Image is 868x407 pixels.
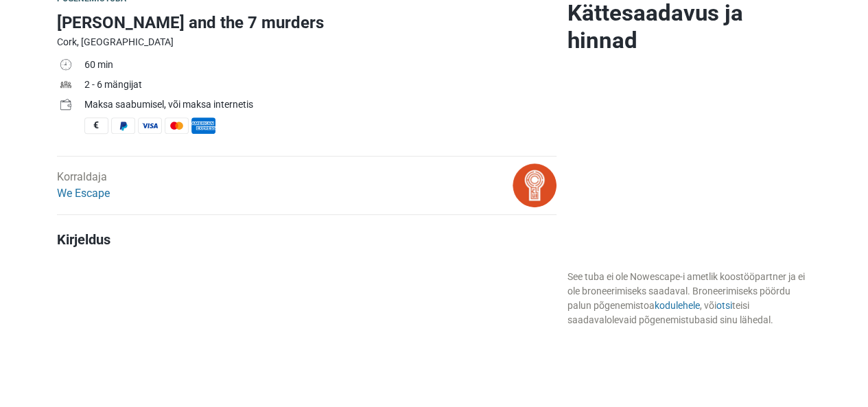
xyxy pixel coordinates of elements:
[57,10,556,35] h1: [PERSON_NAME] and the 7 murders
[567,71,812,263] iframe: Advertisement
[655,300,700,311] a: kodulehele
[513,163,556,207] img: bitmap.png
[84,56,556,76] td: 60 min
[57,35,556,49] div: Cork, [GEOGRAPHIC_DATA]
[191,117,215,134] span: American Express
[84,97,556,112] div: Maksa saabumisel, või maksa internetis
[84,117,108,134] span: Sularaha
[567,270,812,327] div: See tuba ei ole Nowescape-i ametlik koostööpartner ja ei ole broneerimiseks saadaval. Broneerimis...
[716,300,732,311] a: otsi
[57,231,556,248] h4: Kirjeldus
[57,187,110,200] a: We Escape
[57,169,110,202] div: Korraldaja
[165,117,189,134] span: MasterCard
[138,117,162,134] span: Visa
[84,76,556,96] td: 2 - 6 mängijat
[111,117,135,134] span: PayPal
